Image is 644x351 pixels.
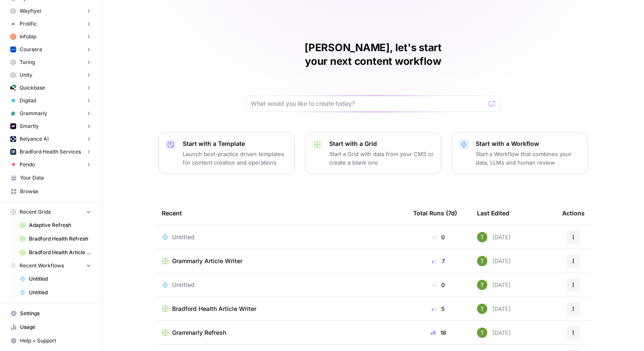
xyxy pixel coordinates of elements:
h1: [PERSON_NAME], let's start your next content workflow [245,41,501,68]
p: Launch best-practice driven templates for content creation and operations [183,150,287,167]
span: Adaptive Refresh [29,221,91,229]
a: Usage [7,320,95,334]
a: Adaptive Refresh [16,218,95,232]
button: Start with a TemplateLaunch best-practice driven templates for content creation and operations [158,132,295,174]
span: Grammarly [20,110,47,117]
div: 0 [413,233,463,241]
span: Untitled [172,233,195,241]
div: [DATE] [477,280,511,290]
span: Untitled [29,275,91,283]
img: yba7bbzze900hr86j8rqqvfn473j [477,328,487,338]
span: Recent Grids [20,208,51,216]
a: Browse [7,185,95,198]
span: Quickbase [20,84,45,92]
img: pf0m9uptbb5lunep0ouiqv2syuku [10,123,16,129]
a: Bradford Health Article Writer [16,246,95,259]
img: e96rwc90nz550hm4zzehfpz0of55 [10,34,16,40]
button: Pendo [7,158,95,171]
p: Start with a Template [183,139,287,148]
span: Bradford Health Refresh [29,235,91,243]
button: Relyance AI [7,133,95,145]
p: Start a Workflow that combines your data, LLMs and human review [476,150,581,167]
button: Digitail [7,94,95,107]
span: Your Data [20,174,91,182]
div: 7 [413,257,463,265]
span: Prolific [20,20,37,28]
p: Start with a Grid [329,139,434,148]
img: yba7bbzze900hr86j8rqqvfn473j [477,256,487,266]
span: Settings [20,310,91,317]
input: What would you like to create today? [251,99,485,108]
div: [DATE] [477,232,511,242]
a: Untitled [16,272,95,286]
span: Smartly [20,122,39,130]
button: Infobip [7,30,95,43]
img: 0xotxkj32g9ill9ld0jvwrjjfnpj [10,149,16,155]
span: Usage [20,323,91,331]
div: Actions [562,201,585,225]
a: Bradford Health Article Writer [162,305,400,313]
div: Last Edited [477,201,509,225]
div: Recent [162,201,400,225]
img: 8r7vcgjp7k596450bh7nfz5jb48j [10,136,16,142]
span: Untitled [172,281,195,289]
img: 6qj8gtflwv87ps1ofr2h870h2smq [10,110,16,116]
a: Untitled [162,233,400,241]
img: yba7bbzze900hr86j8rqqvfn473j [477,232,487,242]
span: Digitail [20,97,36,104]
div: [DATE] [477,256,511,266]
a: Grammarly Article Writer [162,257,400,265]
button: Prolific [7,17,95,30]
img: 21cqirn3y8po2glfqu04segrt9y0 [10,98,16,104]
button: Grammarly [7,107,95,120]
img: yba7bbzze900hr86j8rqqvfn473j [477,304,487,314]
button: Bradford Health Services [7,145,95,158]
button: Smartly [7,120,95,133]
a: Grammarly Refresh [162,328,400,337]
div: [DATE] [477,328,511,338]
span: Pendo [20,161,35,168]
a: Untitled [16,286,95,299]
button: Recent Grids [7,206,95,218]
a: Settings [7,307,95,320]
button: Quickbase [7,81,95,94]
span: Infobip [20,33,36,41]
span: Bradford Health Article Writer [29,249,91,256]
button: Start with a GridStart a Grid with data from your CMS or create a blank one [305,132,441,174]
span: Grammarly Refresh [172,328,226,337]
span: Wayflyer [20,7,42,15]
span: Unity [20,71,32,79]
img: 1rmbdh83liigswmnvqyaq31zy2bw [10,46,16,52]
div: Total Runs (7d) [413,201,457,225]
span: Help + Support [20,337,91,345]
span: Recent Workflows [20,262,64,270]
button: Unity [7,69,95,81]
img: su6rzb6ooxtlguexw0i7h3ek2qys [10,85,16,91]
span: Relyance AI [20,135,49,143]
img: yba7bbzze900hr86j8rqqvfn473j [477,280,487,290]
span: Untitled [29,289,91,296]
p: Start a Grid with data from your CMS or create a blank one [329,150,434,167]
p: Start with a Workflow [476,139,581,148]
button: Help + Support [7,334,95,348]
button: Coursera [7,43,95,56]
a: Bradford Health Refresh [16,232,95,246]
img: piswy9vrvpur08uro5cr7jpu448u [10,162,16,168]
span: Browse [20,188,91,195]
a: Untitled [162,281,400,289]
span: Bradford Health Services [20,148,81,156]
div: 5 [413,305,463,313]
span: Turing [20,58,35,66]
span: Grammarly Article Writer [172,257,242,265]
div: 18 [413,328,463,337]
button: Recent Workflows [7,259,95,272]
button: Wayflyer [7,5,95,17]
img: fan0pbaj1h6uk31gyhtjyk7uzinz [10,21,16,27]
div: 0 [413,281,463,289]
a: Your Data [7,171,95,185]
button: Turing [7,56,95,69]
div: [DATE] [477,304,511,314]
button: Start with a WorkflowStart a Workflow that combines your data, LLMs and human review [451,132,588,174]
span: Bradford Health Article Writer [172,305,256,313]
span: Coursera [20,46,42,53]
